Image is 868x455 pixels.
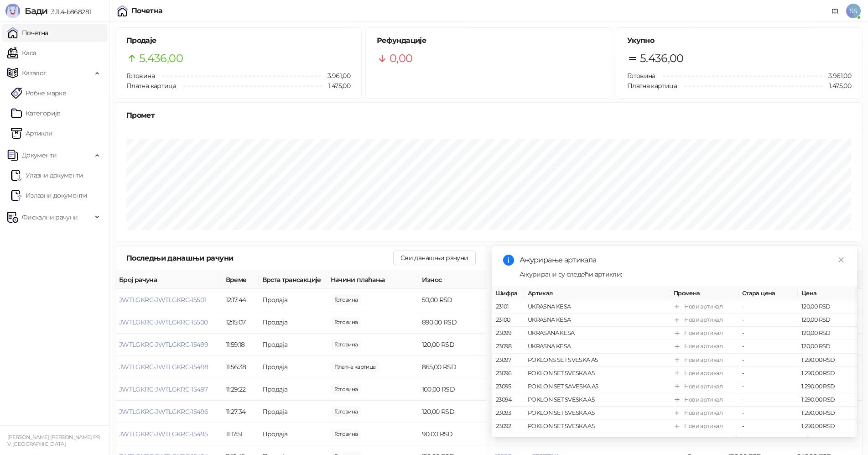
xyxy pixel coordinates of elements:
a: Каса [7,44,36,62]
button: JWTLGKRC-JWTLGKRC-15498 [119,363,208,371]
td: POKLON SET SVESKA A5 [524,393,670,407]
span: JWTLGKRC-JWTLGKRC-15495 [119,430,208,438]
td: 23097 [492,353,524,366]
span: 3.961,00 [822,71,851,81]
th: Цена [798,287,857,300]
td: 50,00 RSD [418,289,487,311]
span: 3.11.4-b868281 [47,8,91,16]
td: UKRASNA KESA [524,300,670,314]
td: - [738,393,798,407]
td: 23094 [492,393,524,407]
td: - [738,420,798,433]
span: Платна картица [126,82,176,90]
small: [PERSON_NAME] [PERSON_NAME] PR V. [GEOGRAPHIC_DATA] [7,434,100,447]
td: 120,00 RSD [798,314,857,327]
td: 23093 [492,407,524,420]
span: 5.436,00 [139,50,183,67]
div: Нови артикал [684,329,722,338]
td: 23092 [492,420,524,433]
td: 23100 [492,314,524,327]
td: 1.290,00 RSD [798,353,857,366]
td: 120,00 RSD [418,401,487,423]
td: UKRASNA KESA [524,340,670,353]
th: Артикал [524,287,670,300]
td: 120,00 RSD [798,340,857,353]
a: Close [836,255,846,265]
td: 1.290,00 RSD [798,367,857,380]
td: 23098 [492,340,524,353]
td: POKLON SET SAVESKA A5 [524,380,670,393]
td: 1.290,00 RSD [798,393,857,407]
h5: Укупно [627,35,851,46]
th: Начини плаћања [327,271,418,289]
div: Нови артикал [684,382,722,391]
td: UKRASANA KESA [524,327,670,340]
div: Нови артикал [684,315,722,324]
td: - [738,407,798,420]
div: Промет [126,110,851,121]
a: Робне марке [11,84,66,102]
h5: Продаје [126,35,350,46]
td: 865,00 RSD [418,356,487,378]
span: Документи [22,146,57,164]
div: Ажурирање артикала [520,255,846,266]
td: - [738,353,798,366]
td: 1.290,00 RSD [798,420,857,433]
td: 23099 [492,327,524,340]
span: 120,00 [331,340,362,350]
td: 23101 [492,300,524,314]
td: 11:27:34 [222,401,259,423]
td: Продаја [259,378,327,401]
span: 865,00 [331,362,379,372]
button: JWTLGKRC-JWTLGKRC-15499 [119,340,208,349]
div: Нови артикал [684,302,722,311]
td: 11:59:18 [222,334,259,356]
td: - [738,327,798,340]
div: Нови артикал [684,369,722,378]
th: Време [222,271,259,289]
h5: Рефундације [377,35,601,46]
span: Бади [25,5,47,16]
span: 0,00 [390,50,412,67]
a: Категорије [11,104,61,122]
td: - [738,367,798,380]
td: 23095 [492,380,524,393]
td: 120,00 RSD [798,300,857,314]
div: Ажурирани су следећи артикли: [520,269,846,279]
td: 890,00 RSD [418,311,487,334]
td: - [738,433,798,446]
div: Нови артикал [684,355,722,364]
td: POKLON SET SVESKA A5 [524,420,670,433]
a: Ulazni dokumentiУлазни документи [11,166,83,184]
span: Каталог [22,64,47,82]
td: 23096 [492,367,524,380]
td: 100,00 RSD [418,378,487,401]
th: Промена [670,287,738,300]
a: Излазни документи [11,186,87,204]
span: Платна картица [627,82,677,90]
button: JWTLGKRC-JWTLGKRC-15496 [119,408,208,416]
button: JWTLGKRC-JWTLGKRC-15500 [119,318,208,326]
td: 1.290,00 RSD [798,380,857,393]
span: 120,00 [331,407,362,417]
td: 1.290,00 RSD [798,407,857,420]
div: Нови артикал [684,422,722,431]
img: Logo [5,4,20,18]
span: 90,00 [331,429,362,439]
div: Нови артикал [684,408,722,418]
td: Продаја [259,401,327,423]
span: info-circle [503,255,514,266]
td: 11:56:38 [222,356,259,378]
span: 890,00 [331,317,362,327]
td: POKLON SET [524,433,670,446]
td: - [738,314,798,327]
span: close [838,256,844,263]
td: 12:17:44 [222,289,259,311]
div: Последњи данашњи рачуни [126,252,393,264]
td: 1.890,00 RSD [798,433,857,446]
button: JWTLGKRC-JWTLGKRC-15501 [119,296,206,304]
div: Нови артикал [684,342,722,351]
